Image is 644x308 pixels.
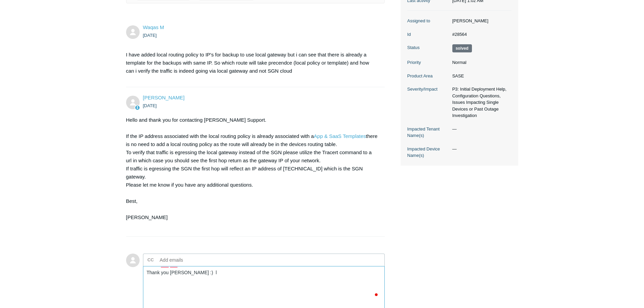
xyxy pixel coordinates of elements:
div: Hello and thank you for contacting [PERSON_NAME] Support. If the IP address associated with the l... [126,116,378,230]
span: This request has been solved [452,44,472,52]
dt: Priority [407,59,449,66]
span: Kris Haire [143,95,185,100]
dd: [PERSON_NAME] [449,18,511,24]
a: [PERSON_NAME] [143,95,185,100]
dt: Impacted Device Name(s) [407,146,449,159]
time: 10/02/2025, 00:04 [143,103,157,108]
dd: Normal [449,59,511,66]
dd: P3: Initial Deployment Help, Configuration Questions, Issues Impacting Single Devices or Past Out... [449,86,511,119]
dt: Assigned to [407,18,449,24]
dd: — [449,126,511,133]
dd: SASE [449,73,511,79]
dd: — [449,146,511,152]
dt: Status [407,44,449,51]
input: Add emails [157,255,230,265]
a: App & SaaS Templates [314,133,366,139]
label: CC [147,255,154,265]
dd: #28564 [449,31,511,38]
dt: Product Area [407,73,449,79]
time: 10/01/2025, 23:57 [143,33,157,38]
a: Waqas M [143,24,164,30]
p: I have added local routing policy to IP's for backup to use local gateway but i can see that ther... [126,51,378,75]
dt: Severity/Impact [407,86,449,93]
dt: Impacted Tenant Name(s) [407,126,449,139]
dt: Id [407,31,449,38]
